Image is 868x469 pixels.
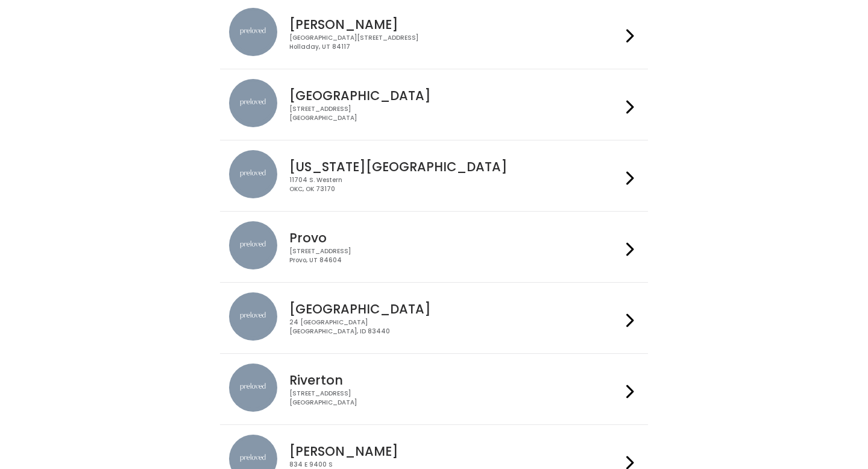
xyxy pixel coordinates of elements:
a: preloved location [PERSON_NAME] [GEOGRAPHIC_DATA][STREET_ADDRESS]Holladay, UT 84117 [229,8,638,59]
h4: Riverton [289,373,621,387]
img: preloved location [229,8,277,56]
h4: [GEOGRAPHIC_DATA] [289,89,621,102]
img: preloved location [229,150,277,198]
div: [STREET_ADDRESS] [GEOGRAPHIC_DATA] [289,105,621,122]
img: preloved location [229,364,277,412]
a: preloved location Riverton [STREET_ADDRESS][GEOGRAPHIC_DATA] [229,364,638,415]
div: [STREET_ADDRESS] Provo, UT 84604 [289,247,621,265]
a: preloved location [US_STATE][GEOGRAPHIC_DATA] 11704 S. WesternOKC, OK 73170 [229,150,638,201]
h4: [PERSON_NAME] [289,17,621,31]
a: preloved location [GEOGRAPHIC_DATA] 24 [GEOGRAPHIC_DATA][GEOGRAPHIC_DATA], ID 83440 [229,292,638,344]
div: [STREET_ADDRESS] [GEOGRAPHIC_DATA] [289,389,621,407]
a: preloved location [GEOGRAPHIC_DATA] [STREET_ADDRESS][GEOGRAPHIC_DATA] [229,79,638,130]
h4: Provo [289,231,621,245]
img: preloved location [229,292,277,341]
div: [GEOGRAPHIC_DATA][STREET_ADDRESS] Holladay, UT 84117 [289,34,621,51]
img: preloved location [229,221,277,269]
h4: [PERSON_NAME] [289,444,621,458]
h4: [US_STATE][GEOGRAPHIC_DATA] [289,160,621,174]
div: 24 [GEOGRAPHIC_DATA] [GEOGRAPHIC_DATA], ID 83440 [289,318,621,336]
h4: [GEOGRAPHIC_DATA] [289,302,621,316]
img: preloved location [229,79,277,127]
div: 11704 S. Western OKC, OK 73170 [289,176,621,194]
a: preloved location Provo [STREET_ADDRESS]Provo, UT 84604 [229,221,638,272]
